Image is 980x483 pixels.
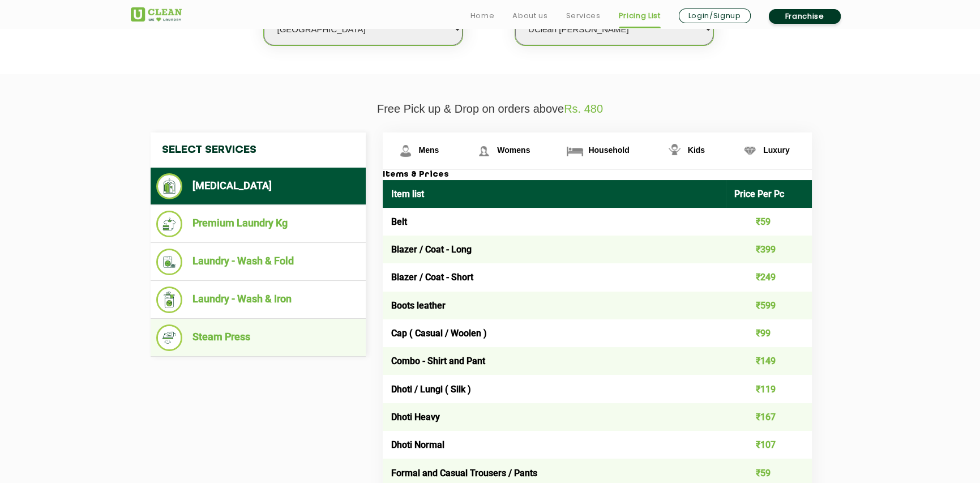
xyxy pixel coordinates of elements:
a: Home [470,9,495,23]
span: Mens [419,146,439,155]
img: Kids [665,141,684,161]
th: Price Per Pc [726,180,812,208]
li: Premium Laundry Kg [156,211,360,237]
span: Kids [688,146,705,155]
a: Pricing List [619,9,661,23]
img: Dry Cleaning [156,173,183,199]
a: Login/Signup [679,8,751,23]
img: Premium Laundry Kg [156,211,183,237]
h4: Select Services [151,132,366,168]
td: ₹119 [726,375,812,403]
img: Steam Press [156,324,183,351]
h3: Items & Prices [383,170,812,180]
a: Services [566,9,600,23]
td: ₹59 [726,208,812,236]
img: Mens [396,141,416,161]
td: Dhoti Normal [383,431,726,459]
img: UClean Laundry and Dry Cleaning [131,7,182,22]
td: Dhoti / Lungi ( Silk ) [383,375,726,403]
li: Laundry - Wash & Iron [156,287,360,313]
td: ₹399 [726,236,812,263]
span: Household [588,146,629,155]
td: Cap ( Casual / Woolen ) [383,319,726,347]
span: Womens [497,146,530,155]
td: Combo - Shirt and Pant [383,347,726,375]
p: Free Pick up & Drop on orders above [131,102,850,116]
td: ₹249 [726,263,812,291]
td: ₹107 [726,431,812,459]
span: Luxury [763,146,790,155]
td: Dhoti Heavy [383,403,726,431]
img: Household [565,141,585,161]
td: ₹99 [726,319,812,347]
li: [MEDICAL_DATA] [156,173,360,199]
li: Steam Press [156,324,360,351]
td: Belt [383,208,726,236]
a: About us [512,9,547,23]
a: Franchise [769,9,841,24]
td: ₹167 [726,403,812,431]
span: Rs. 480 [564,102,603,115]
img: Laundry - Wash & Iron [156,287,183,313]
td: Boots leather [383,292,726,319]
img: Laundry - Wash & Fold [156,249,183,275]
img: Luxury [740,141,760,161]
td: Blazer / Coat - Long [383,236,726,263]
li: Laundry - Wash & Fold [156,249,360,275]
td: ₹149 [726,347,812,375]
th: Item list [383,180,726,208]
td: ₹599 [726,292,812,319]
td: Blazer / Coat - Short [383,263,726,291]
img: Womens [474,141,494,161]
